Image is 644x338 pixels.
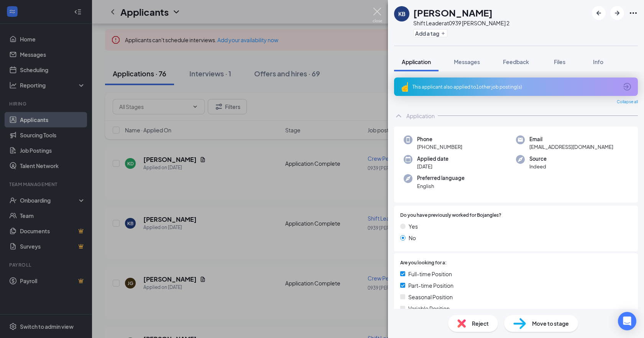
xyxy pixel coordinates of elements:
[409,222,418,231] span: Yes
[454,58,480,65] span: Messages
[402,58,431,65] span: Application
[529,135,613,143] span: Email
[400,259,447,267] span: Are you looking for a:
[413,29,447,37] button: PlusAdd a tag
[417,182,465,190] span: English
[618,312,636,330] div: Open Intercom Messenger
[529,143,613,151] span: [EMAIL_ADDRESS][DOMAIN_NAME]
[503,58,529,65] span: Feedback
[413,6,493,19] h1: [PERSON_NAME]
[413,19,509,27] div: Shift Leader at 0939 [PERSON_NAME] 2
[398,10,406,18] div: KB
[400,212,501,219] span: Do you have previously worked for Bojangles?
[408,281,453,290] span: Part-time Position
[623,82,632,91] svg: ArrowCircle
[629,8,638,18] svg: Ellipses
[594,8,603,18] svg: ArrowLeftNew
[592,6,606,20] button: ArrowLeftNew
[417,155,449,163] span: Applied date
[394,111,403,120] svg: ChevronUp
[441,31,445,36] svg: Plus
[417,143,462,151] span: [PHONE_NUMBER]
[417,163,449,170] span: [DATE]
[613,8,622,18] svg: ArrowRight
[529,155,547,163] span: Source
[529,163,547,170] span: Indeed
[610,6,624,20] button: ArrowRight
[409,234,416,242] span: No
[593,58,603,65] span: Info
[617,99,638,105] span: Collapse all
[417,174,465,182] span: Preferred language
[532,319,569,328] span: Move to stage
[408,293,453,301] span: Seasonal Position
[472,319,489,328] span: Reject
[406,112,435,120] div: Application
[412,84,618,90] div: This applicant also applied to 1 other job posting(s)
[408,304,450,313] span: Variable Position
[417,135,462,143] span: Phone
[408,270,452,278] span: Full-time Position
[554,58,565,65] span: Files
